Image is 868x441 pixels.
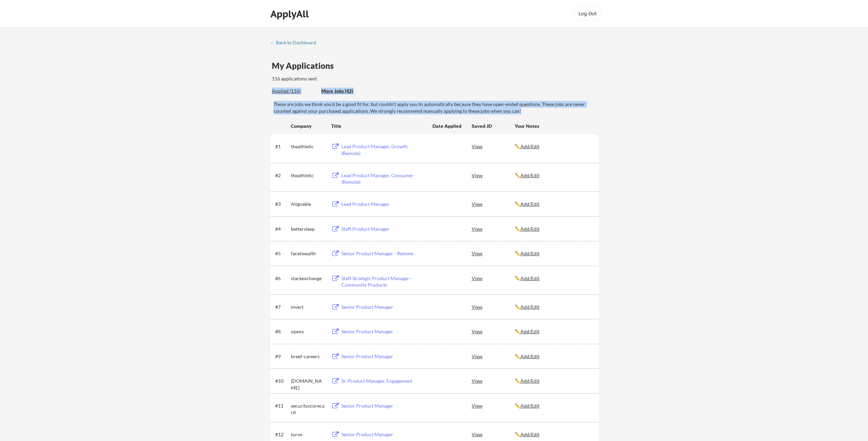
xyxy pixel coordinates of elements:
u: Add/Edit [520,143,540,149]
div: ✏️ [515,226,592,232]
u: Add/Edit [520,226,540,232]
div: Senior Product Manager - Remote [341,250,426,257]
div: Sr. Product Manager, Engagement [341,378,426,384]
div: #11 [275,402,289,409]
div: [DOMAIN_NAME] [291,378,325,391]
div: View [472,247,515,259]
div: Senior Product Manager [341,353,426,360]
div: #2 [275,172,289,179]
div: #9 [275,353,289,360]
div: #12 [275,431,289,438]
div: #3 [275,201,289,208]
div: ← Back to Dashboard [270,40,321,45]
div: Alignable [291,201,325,208]
u: Add/Edit [520,378,540,384]
div: #7 [275,304,289,310]
div: ✏️ [515,250,592,257]
div: ✏️ [515,275,592,282]
div: View [472,325,515,337]
div: View [472,140,515,152]
div: #10 [275,378,289,384]
u: Add/Edit [520,201,540,207]
div: Your Notes [515,123,592,130]
div: Staff Strategic Product Manager - Community Products [341,275,426,288]
div: These are jobs we think you'd be a good fit for, but couldn't apply you to automatically because ... [274,101,599,114]
div: breef-careers [291,353,325,360]
div: Lead Product Manager, Consumer (Remote) [341,172,426,185]
div: Senior Product Manager [341,402,426,409]
div: facetwealth [291,250,325,257]
div: ✏️ [515,328,592,335]
div: ✏️ [515,172,592,179]
div: Senior Product Manager [341,328,426,335]
div: Lead Product Manager, Growth (Remote) [341,143,426,156]
u: Add/Edit [520,172,540,178]
button: Log Out [574,7,601,20]
div: securityscorecard [291,402,325,416]
div: Staff Product Manager [341,226,426,232]
u: Add/Edit [520,275,540,281]
u: Add/Edit [520,304,540,310]
div: ✏️ [515,378,592,384]
div: #5 [275,250,289,257]
div: Company [291,123,325,130]
div: My Applications [272,62,339,70]
div: Title [331,123,426,130]
div: invert [291,304,325,310]
div: theathletic [291,143,325,150]
div: turvo [291,431,325,438]
div: View [472,198,515,210]
div: ✏️ [515,402,592,409]
div: openx [291,328,325,335]
u: Add/Edit [520,250,540,256]
div: ✏️ [515,431,592,438]
div: ✏️ [515,201,592,208]
u: Add/Edit [520,431,540,437]
a: ← Back to Dashboard [270,40,321,47]
div: More Jobs (42) [321,88,371,94]
div: View [472,375,515,387]
div: #8 [275,328,289,335]
div: Lead Product Manager [341,201,426,208]
div: ✏️ [515,304,592,310]
div: Senior Product Manager [341,431,426,438]
div: theathletic [291,172,325,179]
div: #4 [275,226,289,232]
u: Add/Edit [520,403,540,409]
div: View [472,428,515,440]
div: View [472,272,515,284]
div: View [472,350,515,362]
div: View [472,301,515,313]
div: #6 [275,275,289,282]
div: Date Applied [432,123,462,130]
div: #1 [275,143,289,150]
div: These are job applications we think you'd be a good fit for, but couldn't apply you to automatica... [321,88,371,95]
div: View [472,223,515,235]
div: ✏️ [515,353,592,360]
div: ✏️ [515,143,592,150]
u: Add/Edit [520,353,540,359]
div: Senior Product Manager [341,304,426,310]
div: stackexchange [291,275,325,282]
div: bettersleep [291,226,325,232]
div: These are all the jobs you've been applied to so far. [272,88,316,95]
div: ApplyAll [270,8,311,20]
div: Saved JD [472,120,515,132]
div: 116 applications sent [272,75,404,82]
u: Add/Edit [520,329,540,334]
div: View [472,169,515,181]
div: Applied (116) [272,88,316,94]
div: View [472,399,515,412]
